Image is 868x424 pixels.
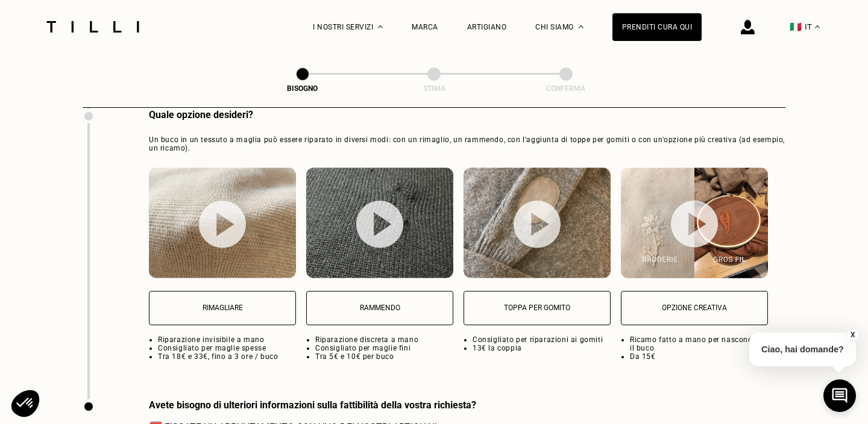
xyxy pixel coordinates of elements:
[149,291,296,325] button: Rimagliare
[149,399,476,411] div: Avete bisogno di ulteriori informazioni sulla fattibilità della vostra richiesta?
[790,21,802,33] span: 🇮🇹
[356,201,403,248] img: bouton lecture
[514,201,561,248] img: bouton lecture
[847,328,859,341] button: X
[158,352,296,361] li: Tra 18€ e 33€, fino a 3 ore / buco
[42,21,143,33] img: Logo del servizio di sartoria Tilli
[464,167,611,278] img: Toppa per gomito
[313,304,447,312] p: Rammendo
[630,352,768,361] li: Da 15€
[506,84,626,93] div: Conferma
[741,20,755,34] img: icona di accesso
[579,25,583,28] img: Menu a discesa su
[374,84,494,93] div: Stima
[149,167,296,278] img: Rimagliare
[315,352,453,361] li: Tra 5€ e 10€ per buco
[378,25,383,28] img: Menu a tendina
[612,13,702,41] a: Prenditi cura qui
[621,291,768,325] button: Opzione creativa
[306,291,453,325] button: Rammendo
[627,304,761,312] p: Opzione creativa
[412,23,438,31] a: Marca
[749,332,856,366] p: Ciao, hai domande?
[149,109,785,120] div: Quale opzione desideri?
[242,84,363,93] div: Bisogno
[158,335,296,344] li: Riparazione invisibile a mano
[156,304,289,312] p: Rimagliare
[315,335,453,344] li: Riparazione discreta a mano
[621,167,768,278] img: Opzione creativa
[464,291,611,325] button: Toppa per gomito
[467,23,507,31] a: Artigiano
[149,136,785,152] span: Un buco in un tessuto a maglia può essere riparato in diversi modi: con un rimaglio, un rammendo,...
[199,201,246,248] img: bouton lecture
[473,335,611,344] li: Consigliato per riparazioni ai gomiti
[158,344,296,352] li: Consigliato per maglie spesse
[815,25,820,28] img: menu déroulant
[671,200,718,248] img: bouton lecture
[630,335,768,352] li: Ricamo fatto a mano per nascondere il buco
[473,344,611,352] li: 13€ la coppia
[306,167,453,278] img: Rammendo
[315,344,453,352] li: Consigliato per maglie fini
[470,304,604,312] p: Toppa per gomito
